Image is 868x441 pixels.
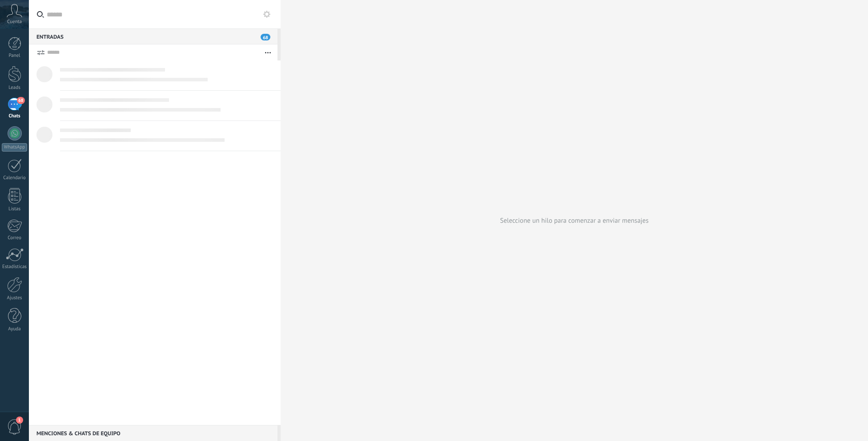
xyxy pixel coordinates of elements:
span: 1 [16,417,23,424]
div: WhatsApp [2,143,27,152]
div: Panel [2,53,28,59]
div: Menciones & Chats de equipo [29,425,277,441]
div: Estadísticas [2,264,28,270]
div: Correo [2,235,28,241]
span: 68 [261,34,270,40]
span: Cuenta [7,19,22,25]
div: Ayuda [2,326,28,332]
span: 68 [17,97,24,104]
div: Leads [2,85,28,91]
div: Calendario [2,175,28,181]
div: Listas [2,206,28,212]
div: Ajustes [2,295,28,301]
div: Entradas [29,28,277,44]
div: Chats [2,113,28,119]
